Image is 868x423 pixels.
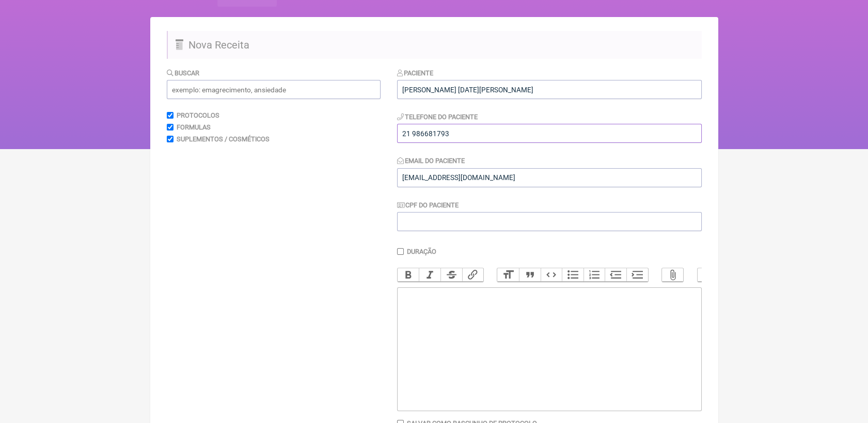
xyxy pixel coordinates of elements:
[167,69,200,77] label: Buscar
[562,268,583,282] button: Bullets
[397,113,478,121] label: Telefone do Paciente
[419,268,440,282] button: Italic
[167,80,381,99] input: exemplo: emagrecimento, ansiedade
[497,268,519,282] button: Heading
[167,31,702,59] h2: Nova Receita
[407,248,436,255] label: Duração
[397,201,459,209] label: CPF do Paciente
[397,69,434,77] label: Paciente
[698,268,719,282] button: Undo
[177,123,211,131] label: Formulas
[605,268,626,282] button: Decrease Level
[177,111,219,119] label: Protocolos
[583,268,605,282] button: Numbers
[662,268,684,282] button: Attach Files
[541,268,562,282] button: Code
[462,268,484,282] button: Link
[177,135,270,143] label: Suplementos / Cosméticos
[398,268,419,282] button: Bold
[397,157,465,165] label: Email do Paciente
[440,268,462,282] button: Strikethrough
[626,268,648,282] button: Increase Level
[519,268,541,282] button: Quote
